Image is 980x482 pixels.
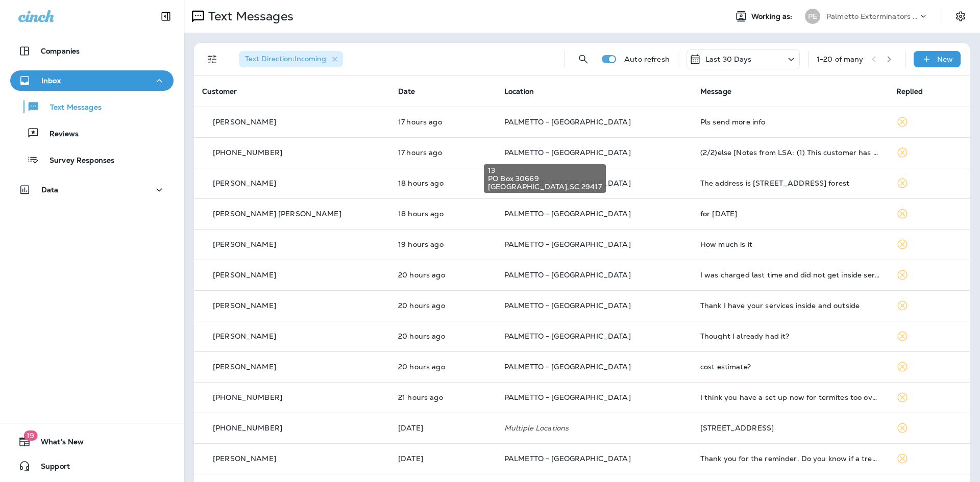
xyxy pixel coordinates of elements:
span: PALMETTO - [GEOGRAPHIC_DATA] [504,393,631,402]
p: Palmetto Exterminators LLC [826,12,918,20]
p: [PERSON_NAME] [213,454,276,463]
p: Text Messages [204,9,293,24]
p: Sep 9, 2025 03:40 PM [398,118,488,126]
span: Working as: [751,12,795,21]
div: Text Direction:Incoming [239,51,343,67]
p: [PERSON_NAME] [213,271,276,279]
p: Data [41,186,59,194]
p: Auto refresh [624,55,670,63]
p: Companies [41,47,80,55]
span: PALMETTO - [GEOGRAPHIC_DATA] [504,117,631,126]
p: Sep 9, 2025 02:47 PM [398,179,488,187]
p: [PERSON_NAME] [213,363,276,371]
div: for Thursday [700,210,880,218]
div: How much is it [700,240,880,248]
div: Thank you for the reminder. Do you know if a treatment would occur this time (within the next yea... [700,454,880,463]
p: [PERSON_NAME] [213,179,276,187]
span: Support [31,462,70,474]
p: Sep 9, 2025 12:03 PM [398,332,488,340]
div: I was charged last time and did not get inside service. We are still having issues [700,271,880,279]
p: [PHONE_NUMBER] [213,148,282,157]
button: Search Messages [573,49,594,69]
button: 19What's New [10,432,174,452]
button: Survey Responses [10,149,174,170]
span: 13 [488,166,602,174]
div: (2/2)else [Notes from LSA: (1) This customer has requested a quote (2) This customer has also mes... [700,148,880,157]
p: Text Messages [40,103,102,113]
div: I think you have a set up now for termites too over on 203 Deer Run right? [700,393,880,401]
button: Data [10,180,174,200]
p: Sep 8, 2025 04:16 PM [398,454,488,463]
p: Sep 9, 2025 02:27 PM [398,210,488,218]
p: Sep 9, 2025 01:22 PM [398,240,488,248]
span: [GEOGRAPHIC_DATA] , SC 29417 [488,183,602,191]
button: Settings [951,7,970,26]
span: 19 [23,430,37,441]
p: [PHONE_NUMBER] [213,424,282,432]
span: PALMETTO - [GEOGRAPHIC_DATA] [504,240,631,249]
span: Message [700,87,731,96]
p: [PHONE_NUMBER] [213,393,282,401]
p: Sep 9, 2025 03:28 PM [398,148,488,157]
p: Sep 9, 2025 12:04 PM [398,301,488,310]
div: 1 - 20 of many [817,55,864,63]
span: PO Box 30669 [488,174,602,183]
span: Replied [896,87,923,96]
div: The address is 206 GlenEagles drive in pine forest [700,179,880,187]
button: Companies [10,41,174,61]
p: Last 30 Days [705,55,752,63]
p: Sep 9, 2025 08:06 AM [398,424,488,432]
div: 3 Riverside Dr. [700,424,880,432]
span: Customer [202,87,237,96]
p: New [937,55,953,63]
button: Collapse Sidebar [152,6,180,27]
p: [PERSON_NAME] [213,240,276,248]
button: Filters [202,49,223,69]
p: Sep 9, 2025 12:36 PM [398,271,488,279]
p: [PERSON_NAME] [PERSON_NAME] [213,210,341,218]
p: [PERSON_NAME] [213,118,276,126]
div: Pls send more info [700,118,880,126]
div: Thought I already had it? [700,332,880,340]
div: cost estimate? [700,363,880,371]
p: Sep 9, 2025 11:57 AM [398,363,488,371]
span: Location [504,87,534,96]
div: PE [805,9,820,24]
button: Reviews [10,122,174,144]
button: Inbox [10,70,174,91]
p: Sep 9, 2025 11:48 AM [398,393,488,401]
p: Multiple Locations [504,424,684,432]
p: Reviews [39,130,79,139]
span: PALMETTO - [GEOGRAPHIC_DATA] [504,270,631,280]
button: Text Messages [10,96,174,117]
span: PALMETTO - [GEOGRAPHIC_DATA] [504,148,631,157]
span: PALMETTO - [GEOGRAPHIC_DATA] [504,301,631,310]
span: Text Direction : Incoming [245,54,326,63]
span: PALMETTO - [GEOGRAPHIC_DATA] [504,362,631,371]
p: [PERSON_NAME] [213,332,276,340]
span: PALMETTO - [GEOGRAPHIC_DATA] [504,454,631,463]
p: Survey Responses [39,156,114,166]
p: Inbox [41,77,61,85]
span: Date [398,87,415,96]
span: PALMETTO - [GEOGRAPHIC_DATA] [504,209,631,218]
button: Support [10,456,174,476]
span: What's New [31,438,84,450]
p: [PERSON_NAME] [213,301,276,310]
div: Thank I have your services inside and outside [700,301,880,310]
span: PALMETTO - [GEOGRAPHIC_DATA] [504,332,631,341]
